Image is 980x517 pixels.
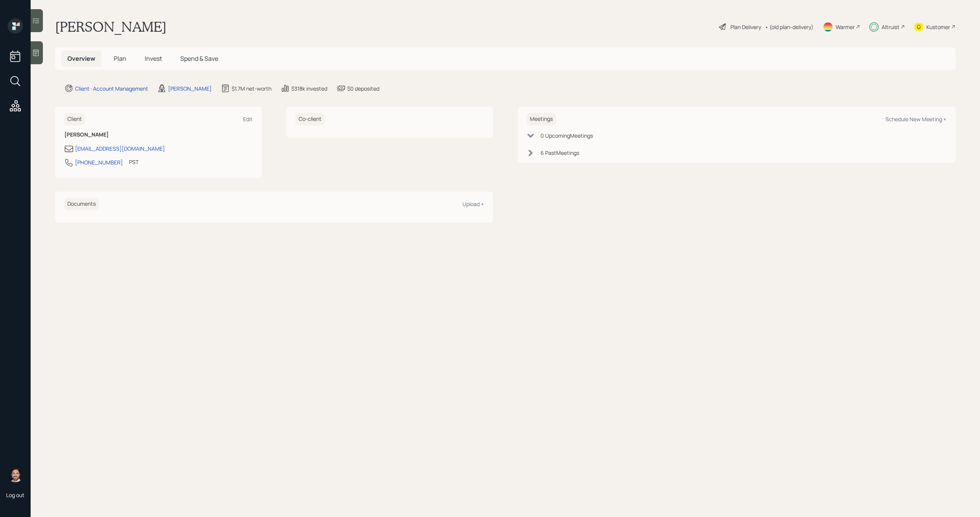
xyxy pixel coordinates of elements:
span: Spend & Save [180,54,218,63]
div: $318k invested [291,85,327,93]
div: [EMAIL_ADDRESS][DOMAIN_NAME] [75,145,165,153]
h6: Co-client [296,113,325,125]
h6: Documents [64,198,99,210]
div: $0 deposited [347,85,379,93]
div: Upload + [462,200,484,208]
div: • (old plan-delivery) [765,23,813,31]
span: Invest [145,54,162,63]
div: PST [129,158,139,166]
img: michael-russo-headshot.png [8,467,23,482]
div: Schedule New Meeting + [885,115,946,123]
div: 6 Past Meeting s [541,149,579,157]
div: [PERSON_NAME] [168,85,212,93]
div: Kustomer [926,23,950,31]
div: Warmer [836,23,855,31]
h6: [PERSON_NAME] [64,132,253,138]
div: Edit [243,115,253,123]
div: 0 Upcoming Meeting s [541,132,593,140]
h6: Client [64,113,85,125]
div: Log out [6,491,24,499]
div: $1.7M net-worth [232,85,271,93]
div: Client · Account Management [75,85,148,93]
div: Altruist [882,23,900,31]
h6: Meetings [527,113,556,125]
span: Overview [67,54,95,63]
div: [PHONE_NUMBER] [75,158,123,166]
h1: [PERSON_NAME] [55,18,167,35]
div: Plan Delivery [730,23,761,31]
span: Plan [114,54,126,63]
